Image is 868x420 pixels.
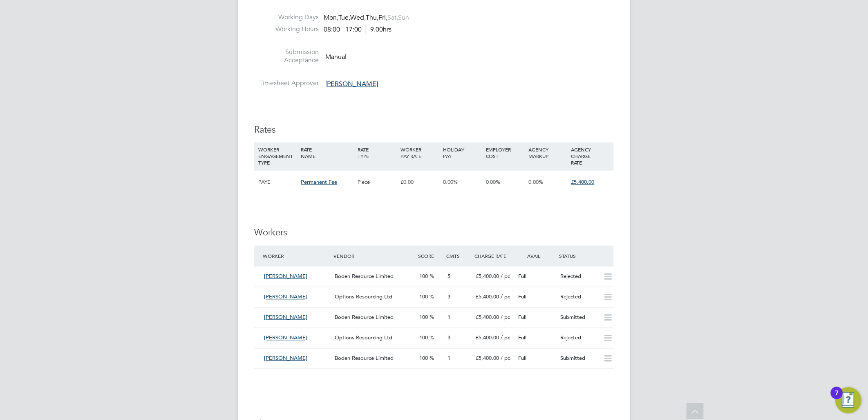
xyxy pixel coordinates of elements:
span: 3 [447,294,450,300]
span: Sat, [387,14,398,22]
h3: Workers [254,227,614,239]
span: Fri, [378,14,387,22]
div: Score [416,249,444,264]
div: RATE TYPE [356,142,398,164]
span: 100 [419,314,428,321]
div: HOLIDAY PAY [441,142,483,164]
div: Charge Rate [472,249,515,264]
span: / pc [501,355,510,362]
div: Rejected [557,291,600,304]
div: WORKER PAY RATE [398,142,441,164]
div: AGENCY MARKUP [526,142,569,164]
span: Full [518,273,526,280]
span: £5,400.00 [476,334,499,341]
span: £5,400.00 [476,294,499,300]
div: RATE NAME [299,142,356,164]
div: £0.00 [398,171,441,194]
span: Mon, [324,14,338,22]
span: Permanent Fee [301,179,337,186]
span: 100 [419,294,428,300]
label: Submission Acceptance [254,48,319,65]
span: 3 [447,334,450,341]
span: [PERSON_NAME] [264,334,307,341]
span: [PERSON_NAME] [264,314,307,321]
h3: Rates [254,124,614,136]
div: 08:00 - 17:00 [324,26,391,34]
span: 9.00hrs [366,26,391,34]
span: 0.00% [486,179,501,186]
span: 0.00% [443,179,458,186]
span: 100 [419,355,428,362]
div: AGENCY CHARGE RATE [569,142,612,170]
div: EMPLOYER COST [484,142,526,164]
span: 0.00% [528,179,543,186]
span: Wed, [350,14,366,22]
span: 1 [447,314,450,321]
span: 5 [447,273,450,280]
span: Boden Resource Limited [335,355,394,362]
span: [PERSON_NAME] [264,273,307,280]
span: / pc [501,294,510,300]
label: Timesheet Approver [254,79,319,88]
label: Working Hours [254,25,319,34]
div: Cmts [444,249,472,264]
span: / pc [501,334,510,341]
div: Submitted [557,311,600,325]
span: £5,400.00 [571,179,595,186]
div: Submitted [557,352,600,366]
span: 100 [419,334,428,341]
span: Sun [398,14,409,22]
span: Tue, [338,14,350,22]
span: [PERSON_NAME] [264,355,307,362]
span: Options Resourcing Ltd [335,294,392,300]
span: £5,400.00 [476,355,499,362]
button: Open Resource Center, 7 new notifications [835,387,861,413]
div: Avail [515,249,557,264]
span: Full [518,314,526,321]
span: Thu, [366,14,378,22]
div: Vendor [331,249,416,264]
span: Full [518,334,526,341]
div: WORKER ENGAGEMENT TYPE [256,142,299,170]
span: Options Resourcing Ltd [335,334,392,341]
span: Boden Resource Limited [335,273,394,280]
span: 100 [419,273,428,280]
div: Piece [356,171,398,194]
label: Working Days [254,13,319,22]
span: Manual [325,53,347,61]
span: £5,400.00 [476,314,499,321]
div: Status [557,249,614,264]
span: [PERSON_NAME] [264,294,307,300]
span: / pc [501,314,510,321]
span: 1 [447,355,450,362]
span: Boden Resource Limited [335,314,394,321]
span: Full [518,294,526,300]
span: Full [518,355,526,362]
div: 7 [835,393,839,404]
span: £5,400.00 [476,273,499,280]
span: / pc [501,273,510,280]
span: [PERSON_NAME] [325,80,378,88]
div: Rejected [557,270,600,284]
div: Rejected [557,332,600,345]
div: PAYE [256,171,299,194]
div: Worker [261,249,331,264]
